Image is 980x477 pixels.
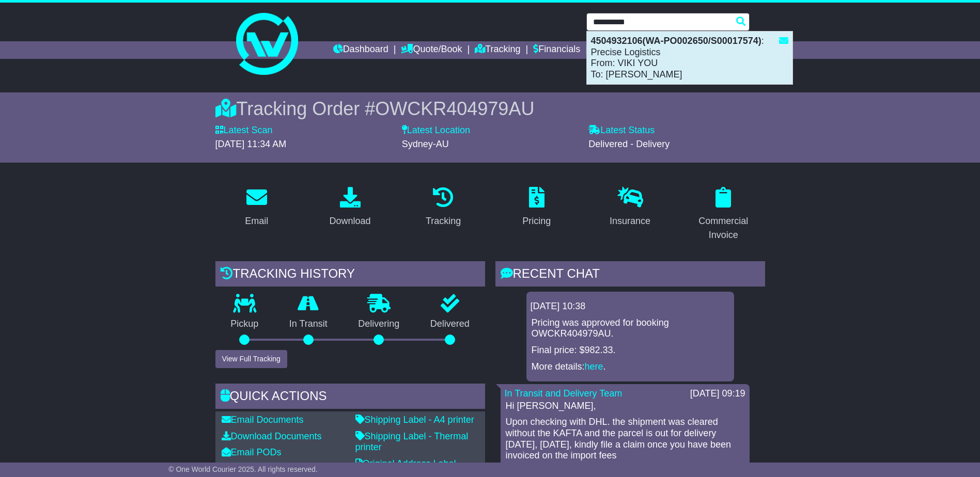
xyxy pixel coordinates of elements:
[238,183,275,232] a: Email
[690,388,745,400] div: [DATE] 09:19
[329,214,370,228] div: Download
[222,431,322,441] a: Download Documents
[215,98,765,120] div: Tracking Order #
[587,31,792,84] div: : Precise Logistics From: VIKI YOU To: [PERSON_NAME]
[532,317,729,340] p: Pricing was approved for booking OWCKR404979AU.
[355,458,456,469] a: Original Address Label
[375,98,534,119] span: OWCKR404979AU
[516,183,557,232] a: Pricing
[401,41,462,59] a: Quote/Book
[495,261,765,289] div: RECENT CHAT
[343,319,415,330] p: Delivering
[415,319,485,330] p: Delivered
[402,125,470,136] label: Latest Location
[419,183,468,232] a: Tracking
[475,41,520,59] a: Tracking
[585,361,603,372] a: here
[333,41,388,59] a: Dashboard
[215,350,287,368] button: View Full Tracking
[402,139,449,149] span: Sydney-AU
[533,41,580,59] a: Financials
[215,125,273,136] label: Latest Scan
[689,214,758,242] div: Commercial Invoice
[603,183,657,232] a: Insurance
[245,214,268,228] div: Email
[588,125,655,136] label: Latest Status
[215,384,485,411] div: Quick Actions
[591,36,761,46] strong: 4504932106(WA-PO002650/S00017574)
[426,214,461,228] div: Tracking
[682,183,765,246] a: Commercial Invoice
[215,261,485,289] div: Tracking history
[222,415,304,425] a: Email Documents
[168,465,318,473] span: © One World Courier 2025. All rights reserved.
[322,183,377,232] a: Download
[532,361,729,373] p: More details: .
[505,388,623,399] a: In Transit and Delivery Team
[506,401,744,412] p: Hi [PERSON_NAME],
[274,319,343,330] p: In Transit
[532,345,729,356] p: Final price: $982.33.
[215,319,274,330] p: Pickup
[531,301,730,312] div: [DATE] 10:38
[588,139,670,149] span: Delivered - Delivery
[215,139,287,149] span: [DATE] 11:34 AM
[506,417,744,461] p: Upon checking with DHL. the shipment was cleared without the KAFTA and the parcel is out for deli...
[355,415,474,425] a: Shipping Label - A4 printer
[222,447,282,457] a: Email PODs
[522,214,551,228] div: Pricing
[610,214,650,228] div: Insurance
[355,431,469,453] a: Shipping Label - Thermal printer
